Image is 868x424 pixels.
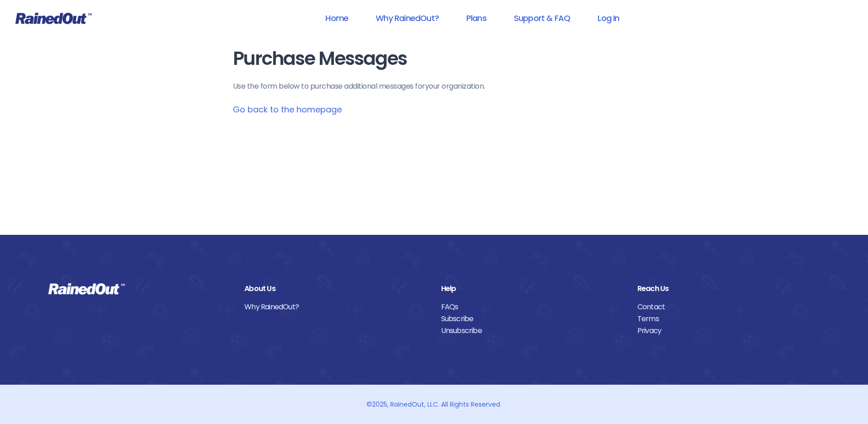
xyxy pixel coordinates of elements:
[441,283,624,295] div: Help
[233,104,342,115] a: Go back to the homepage
[441,325,624,337] a: Unsubscribe
[637,301,820,313] a: Contact
[502,8,582,28] a: Support & FAQ
[586,8,631,28] a: Log In
[313,8,360,28] a: Home
[454,8,498,28] a: Plans
[364,8,451,28] a: Why RainedOut?
[244,301,427,313] a: Why RainedOut?
[233,48,636,69] h1: Purchase Messages
[637,313,820,325] a: Terms
[441,313,624,325] a: Subscribe
[233,81,636,92] p: Use the form below to purchase additional messages for your organization .
[637,283,820,295] div: Reach Us
[441,301,624,313] a: FAQs
[637,325,820,337] a: Privacy
[244,283,427,295] div: About Us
